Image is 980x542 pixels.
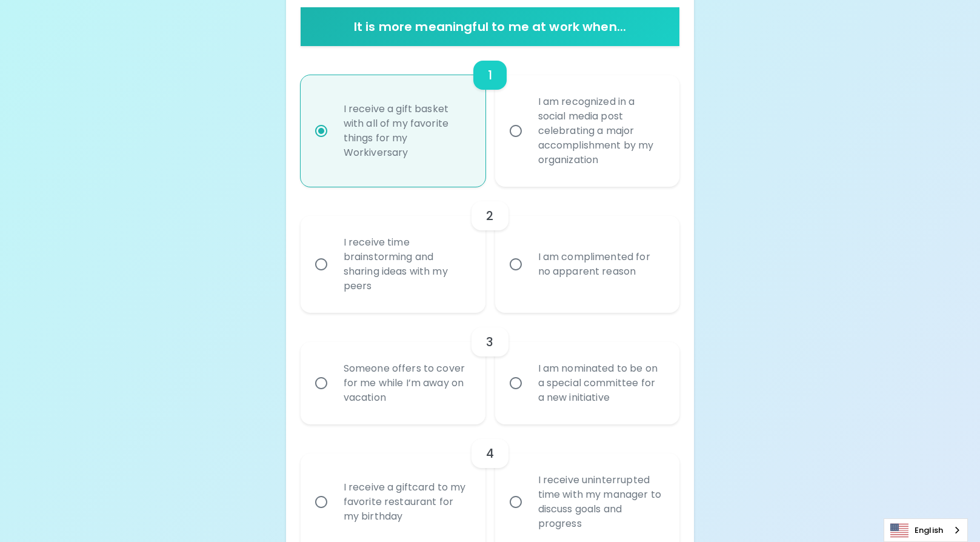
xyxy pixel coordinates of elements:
[305,17,675,36] h6: It is more meaningful to me at work when...
[884,518,968,542] aside: Language selected: English
[486,206,493,226] h6: 2
[334,347,479,420] div: Someone offers to cover for me while I’m away on vacation
[488,65,492,85] h6: 1
[301,46,680,187] div: choice-group-check
[301,187,680,313] div: choice-group-check
[528,235,673,293] div: I am complimented for no apparent reason
[334,221,479,308] div: I receive time brainstorming and sharing ideas with my peers
[301,313,680,424] div: choice-group-check
[486,444,494,463] h6: 4
[334,87,479,175] div: I receive a gift basket with all of my favorite things for my Workiversary
[528,347,673,420] div: I am nominated to be on a special committee for a new initiative
[486,332,493,352] h6: 3
[884,518,968,542] div: Language
[528,80,673,182] div: I am recognized in a social media post celebrating a major accomplishment by my organization
[884,519,967,541] a: English
[334,466,479,538] div: I receive a giftcard to my favorite restaurant for my birthday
